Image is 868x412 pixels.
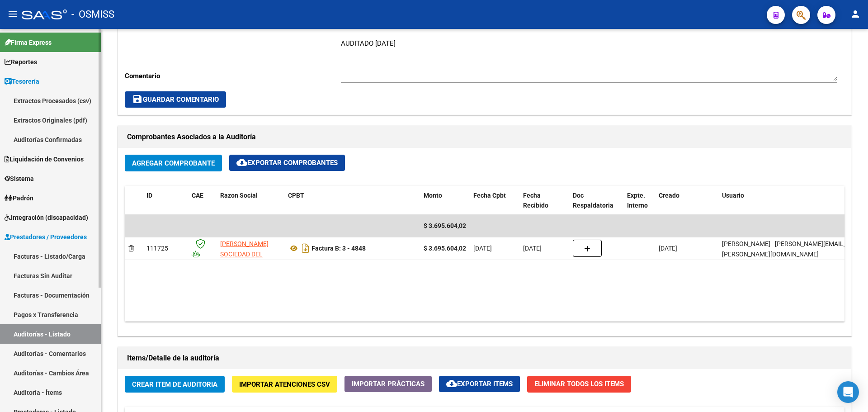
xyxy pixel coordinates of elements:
[627,192,648,209] span: Expte. Interno
[7,9,18,19] mat-icon: menu
[837,381,859,403] div: Open Intercom Messenger
[659,245,677,252] span: [DATE]
[125,155,222,171] button: Agregar Comprobante
[569,186,623,216] datatable-header-cell: Doc Respaldatoria
[439,376,520,392] button: Exportar Items
[473,245,492,252] span: [DATE]
[573,192,613,209] span: Doc Respaldatoria
[188,186,217,216] datatable-header-cell: CAE
[470,186,519,216] datatable-header-cell: Fecha Cpbt
[352,380,425,388] span: Importar Prácticas
[239,380,330,388] span: Importar Atenciones CSV
[446,380,513,388] span: Exportar Items
[446,378,457,389] mat-icon: cloud_download
[527,376,631,393] button: Eliminar Todos los Items
[146,192,152,199] span: ID
[229,155,345,171] button: Exportar Comprobantes
[300,241,311,256] i: Descargar documento
[523,245,542,252] span: [DATE]
[850,9,861,19] mat-icon: person
[236,157,247,168] mat-icon: cloud_download
[288,192,304,199] span: CPBT
[127,351,842,365] h1: Items/Detalle de la auditoría
[71,5,114,24] span: - OSMISS
[132,94,143,104] mat-icon: save
[132,95,219,104] span: Guardar Comentario
[623,186,655,216] datatable-header-cell: Expte. Interno
[5,76,39,86] span: Tesorería
[523,192,548,209] span: Fecha Recibido
[125,91,226,108] button: Guardar Comentario
[424,192,442,199] span: Monto
[722,192,744,199] span: Usuario
[659,192,679,199] span: Creado
[344,376,432,392] button: Importar Prácticas
[192,192,203,199] span: CAE
[655,186,718,216] datatable-header-cell: Creado
[311,245,366,252] strong: Factura B: 3 - 4848
[125,71,341,81] p: Comentario
[424,245,466,252] strong: $ 3.695.604,02
[5,232,87,242] span: Prestadores / Proveedores
[5,38,52,47] span: Firma Express
[220,192,258,199] span: Razon Social
[5,193,33,203] span: Padrón
[5,213,88,223] span: Integración (discapacidad)
[146,245,168,252] span: 111725
[127,130,842,144] h1: Comprobantes Asociados a la Auditoría
[232,376,337,393] button: Importar Atenciones CSV
[420,186,470,216] datatable-header-cell: Monto
[125,376,225,393] button: Crear Item de Auditoria
[534,380,624,388] span: Eliminar Todos los Items
[5,154,84,164] span: Liquidación de Convenios
[284,186,420,216] datatable-header-cell: CPBT
[5,57,37,67] span: Reportes
[132,380,217,388] span: Crear Item de Auditoria
[217,186,284,216] datatable-header-cell: Razon Social
[143,186,188,216] datatable-header-cell: ID
[473,192,506,199] span: Fecha Cpbt
[220,240,269,268] span: [PERSON_NAME] SOCIEDAD DEL ESTADO
[236,159,338,167] span: Exportar Comprobantes
[424,222,466,229] span: $ 3.695.604,02
[519,186,569,216] datatable-header-cell: Fecha Recibido
[132,159,215,167] span: Agregar Comprobante
[5,174,34,184] span: Sistema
